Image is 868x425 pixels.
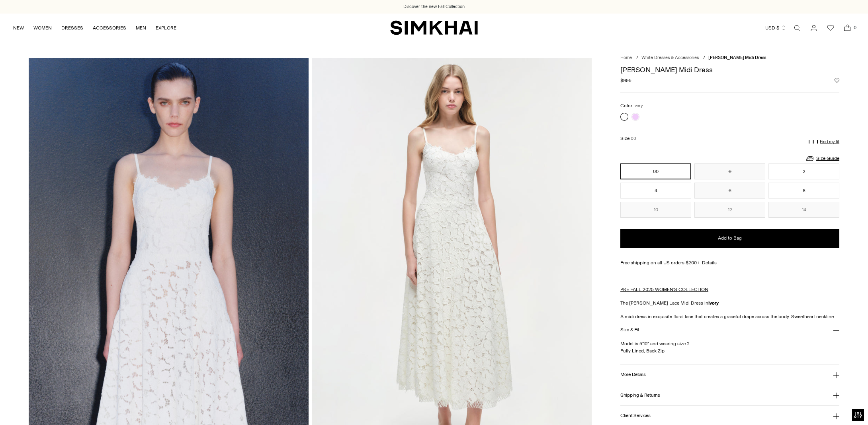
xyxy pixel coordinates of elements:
a: Open cart modal [839,20,855,36]
a: White Dresses & Accessories [641,55,699,60]
button: USD $ [765,19,786,37]
button: 14 [768,202,839,218]
a: Details [702,259,717,266]
span: [PERSON_NAME] Midi Dress [708,55,766,60]
button: 00 [620,163,691,179]
label: Size: [620,135,636,142]
a: Go to the account page [806,20,822,36]
span: Ivory [633,103,643,108]
p: Model is 5'10" and wearing size 2 Fully Lined, Back Zip [620,340,839,354]
button: Add to Bag [620,229,839,248]
h3: Size & Fit [620,327,639,333]
button: More Details [620,364,839,385]
span: 0 [851,24,858,31]
a: Size Guide [805,153,839,163]
a: Home [620,55,632,60]
a: Discover the new Fall Collection [403,4,465,10]
p: A midi dress in exquisite floral lace that creates a graceful drape across the body. Sweetheart n... [620,313,839,320]
button: 10 [620,202,691,218]
strong: Ivory [708,300,719,306]
a: EXPLORE [156,19,176,37]
button: 12 [694,202,765,218]
a: WOMEN [33,19,52,37]
a: SIMKHAI [390,20,478,35]
label: Color: [620,102,643,110]
span: Add to Bag [718,235,742,242]
span: 00 [631,136,636,141]
button: 8 [768,183,839,199]
button: 2 [768,163,839,179]
button: 4 [620,183,691,199]
nav: breadcrumbs [620,55,839,61]
div: Free shipping on all US orders $200+ [620,259,839,266]
a: Wishlist [823,20,839,36]
button: Size & Fit [620,320,839,340]
a: NEW [13,19,24,37]
a: MEN [136,19,146,37]
a: DRESSES [61,19,83,37]
h3: More Details [620,372,645,377]
a: ACCESSORIES [93,19,126,37]
div: / [636,55,638,61]
button: 0 [694,163,765,179]
button: Add to Wishlist [835,78,839,83]
button: 6 [694,183,765,199]
h3: Client Services [620,413,651,418]
a: Open search modal [789,20,805,36]
p: The [PERSON_NAME] Lace Midi Dress in [620,299,839,307]
div: / [703,55,705,61]
h3: Shipping & Returns [620,393,660,398]
h1: [PERSON_NAME] Midi Dress [620,66,839,73]
span: $995 [620,77,631,84]
a: PRE FALL 2025 WOMEN'S COLLECTION [620,287,708,292]
button: Shipping & Returns [620,385,839,405]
